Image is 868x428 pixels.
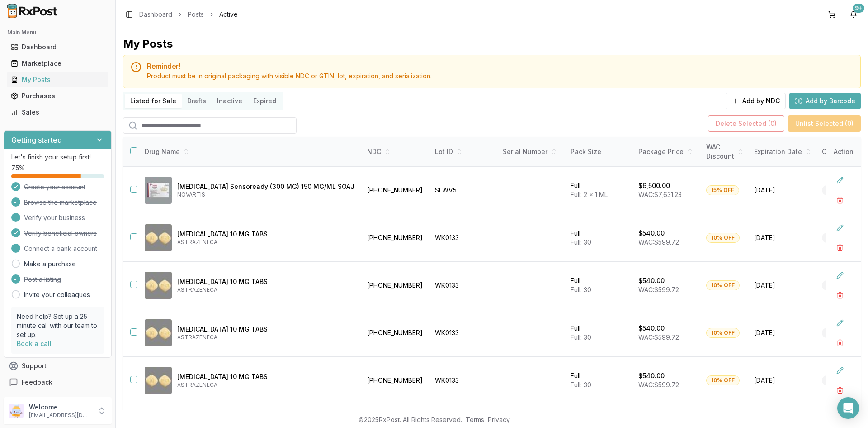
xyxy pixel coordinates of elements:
[7,55,108,72] a: Marketplace
[822,233,861,243] div: Brand New
[571,381,591,389] span: Full: 30
[147,72,853,81] div: Product must be in original packaging with visible NDC or GTIN, lot, expiration, and serialization.
[17,340,52,347] a: Book a call
[145,319,172,346] img: Farxiga 10 MG TABS
[822,375,861,385] div: Brand New
[362,262,429,309] td: [PHONE_NUMBER]
[11,153,104,162] p: Let's finish your setup first!
[212,94,248,108] button: Inactive
[832,382,848,399] button: Delete
[367,147,424,156] div: NDC
[11,59,104,68] div: Marketplace
[789,93,861,109] button: Add by Barcode
[123,37,173,51] div: My Posts
[11,108,104,117] div: Sales
[24,198,97,207] span: Browse the marketplace
[7,29,108,36] h2: Main Menu
[638,381,679,389] span: WAC: $599.72
[565,137,633,167] th: Pack Size
[565,309,633,357] td: Full
[29,412,92,419] p: [EMAIL_ADDRESS][DOMAIN_NAME]
[565,167,633,214] td: Full
[571,238,591,246] span: Full: 30
[362,214,429,262] td: [PHONE_NUMBER]
[145,147,354,156] div: Drug Name
[188,10,204,19] a: Posts
[248,94,282,108] button: Expired
[638,286,679,293] span: WAC: $599.72
[24,229,97,238] span: Verify beneficial owners
[24,275,61,284] span: Post a listing
[177,325,354,334] p: [MEDICAL_DATA] 10 MG TABS
[4,374,112,390] button: Feedback
[638,191,682,198] span: WAC: $7,631.23
[145,224,172,251] img: Farxiga 10 MG TABS
[754,233,811,242] span: [DATE]
[177,334,354,341] p: ASTRAZENECA
[4,89,112,103] button: Purchases
[362,167,429,214] td: [PHONE_NUMBER]
[706,375,740,385] div: 10% OFF
[638,181,670,190] p: $6,500.00
[139,10,238,19] nav: breadcrumb
[832,315,848,331] button: Edit
[832,240,848,256] button: Delete
[29,403,92,412] p: Welcome
[11,135,62,145] h3: Getting started
[147,63,853,70] h5: Reminder!
[837,397,859,419] div: Open Intercom Messenger
[177,277,354,286] p: [MEDICAL_DATA] 10 MG TABS
[754,186,811,195] span: [DATE]
[429,309,497,357] td: WK0133
[832,362,848,379] button: Edit
[4,56,112,71] button: Marketplace
[832,267,848,284] button: Edit
[638,333,679,341] span: WAC: $599.72
[429,167,497,214] td: SLWV5
[488,416,510,423] a: Privacy
[565,262,633,309] td: Full
[826,137,861,167] th: Action
[754,376,811,385] span: [DATE]
[754,147,811,156] div: Expiration Date
[177,182,354,191] p: [MEDICAL_DATA] Sensoready (300 MG) 150 MG/ML SOAJ
[853,4,864,13] div: 9+
[706,143,743,161] div: WAC Discount
[177,372,354,381] p: [MEDICAL_DATA] 10 MG TABS
[726,93,786,109] button: Add by NDC
[846,7,861,22] button: 9+
[11,164,25,173] span: 75 %
[219,10,238,19] span: Active
[362,357,429,404] td: [PHONE_NUMBER]
[706,185,739,195] div: 15% OFF
[11,43,104,52] div: Dashboard
[177,230,354,239] p: [MEDICAL_DATA] 10 MG TABS
[571,333,591,341] span: Full: 30
[177,286,354,293] p: ASTRAZENECA
[22,378,52,387] span: Feedback
[822,185,861,195] div: Brand New
[7,88,108,104] a: Purchases
[4,40,112,54] button: Dashboard
[638,147,695,156] div: Package Price
[24,213,85,222] span: Verify your business
[24,244,97,253] span: Connect a bank account
[7,104,108,120] a: Sales
[429,262,497,309] td: WK0133
[24,183,85,192] span: Create your account
[4,72,112,87] button: My Posts
[822,280,861,290] div: Brand New
[145,367,172,394] img: Farxiga 10 MG TABS
[466,416,484,423] a: Terms
[638,229,665,238] p: $540.00
[362,309,429,357] td: [PHONE_NUMBER]
[571,191,608,198] span: Full: 2 x 1 ML
[565,214,633,262] td: Full
[125,94,182,108] button: Listed for Sale
[638,276,665,285] p: $540.00
[24,260,76,269] a: Make a purchase
[638,371,665,380] p: $540.00
[4,4,61,18] img: RxPost Logo
[17,312,99,339] p: Need help? Set up a 25 minute call with our team to set up.
[11,91,104,101] div: Purchases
